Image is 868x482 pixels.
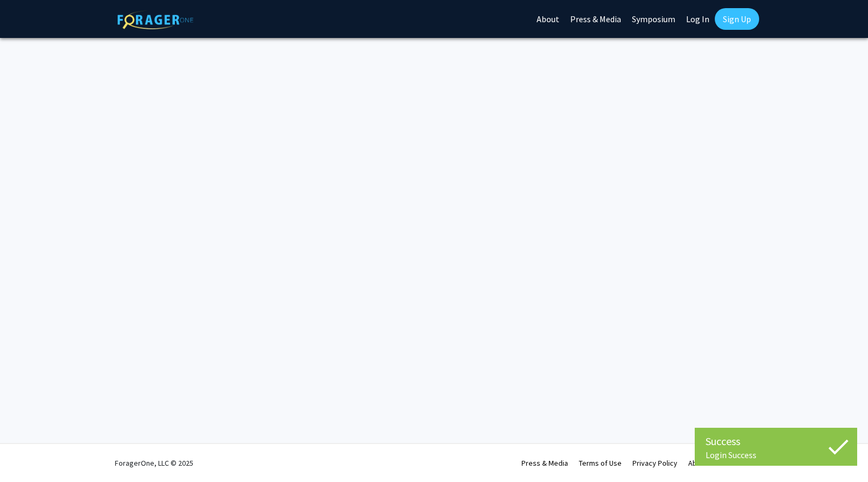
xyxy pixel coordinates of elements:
[579,458,622,468] a: Terms of Use
[118,10,193,29] img: ForagerOne Logo
[521,458,568,468] a: Press & Media
[632,458,677,468] a: Privacy Policy
[115,444,193,482] div: ForagerOne, LLC © 2025
[706,433,846,449] div: Success
[688,458,708,468] a: About
[715,8,759,30] a: Sign Up
[706,449,846,460] div: Login Success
